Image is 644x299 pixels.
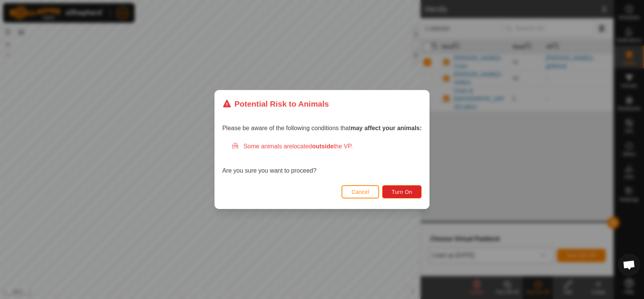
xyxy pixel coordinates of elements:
strong: outside [312,143,334,149]
button: Cancel [342,185,379,198]
span: located the VP. [293,143,353,149]
div: Are you sure you want to proceed? [222,142,422,175]
div: Open chat [618,253,641,276]
span: Cancel [351,189,369,195]
div: Some animals are [231,142,422,151]
button: Turn On [382,185,422,198]
span: Turn On [392,189,412,195]
div: Potential Risk to Animals [222,98,329,110]
span: Please be aware of the following conditions that [222,125,422,131]
strong: may affect your animals: [351,125,422,131]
